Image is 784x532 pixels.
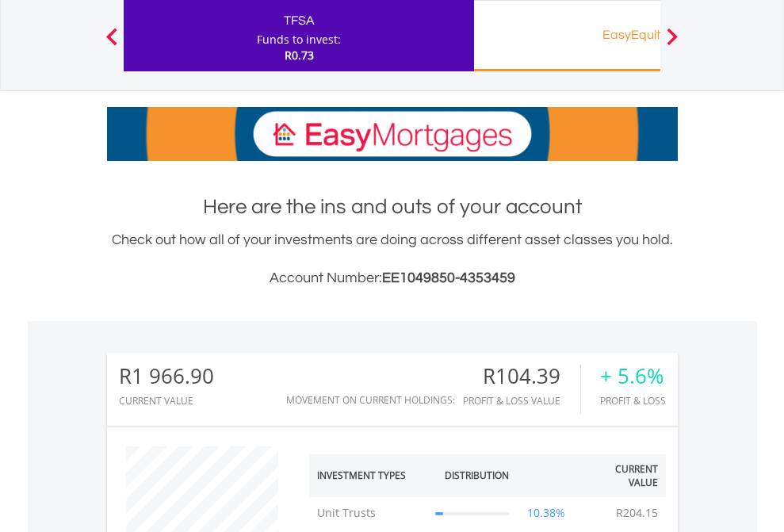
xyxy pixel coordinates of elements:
div: Profit & Loss [600,396,666,406]
th: Current Value [576,454,666,497]
span: R0.73 [285,48,314,63]
div: TFSA [133,10,465,32]
div: Check out how all of your investments are doing across different asset classes you hold. [107,229,678,289]
div: R104.39 [463,365,580,388]
div: + 5.6% [600,365,666,388]
h3: Account Number: [107,267,678,289]
div: R1 966.90 [119,365,214,388]
div: Profit & Loss Value [463,396,580,406]
div: Movement on Current Holdings: [286,395,455,405]
div: Distribution [445,469,509,482]
td: 10.38% [517,497,576,529]
button: Next [656,36,688,52]
img: EasyMortage Promotion Banner [107,107,678,161]
th: Investment Types [309,454,428,497]
h1: Here are the ins and outs of your account [107,193,678,221]
span: EE1049850-4353459 [382,270,515,285]
button: Previous [96,36,128,52]
div: CURRENT VALUE [119,396,214,406]
td: R204.15 [608,497,666,529]
div: Funds to invest: [257,32,341,48]
td: Unit Trusts [309,497,428,529]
